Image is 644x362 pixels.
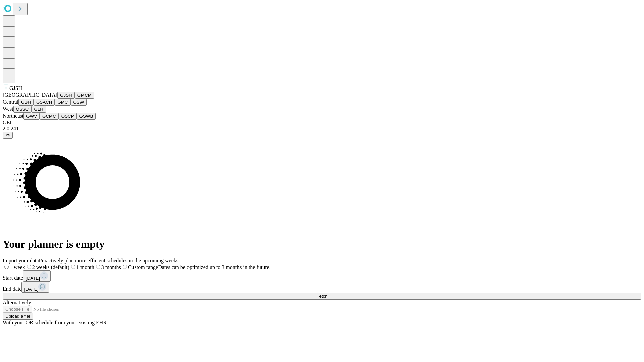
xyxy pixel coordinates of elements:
span: 1 week [10,264,25,270]
div: End date [3,282,641,293]
span: Fetch [316,294,327,299]
button: OSW [71,99,87,106]
span: @ [5,133,10,138]
span: Custom range [128,264,158,270]
span: [DATE] [26,276,40,281]
button: GSWB [77,113,96,120]
button: GJSH [57,92,75,99]
button: GLH [31,106,46,113]
div: GEI [3,120,641,126]
button: GSACH [34,99,55,106]
h1: Your planner is empty [3,238,641,250]
span: GJSH [9,85,22,91]
span: 1 month [76,264,94,270]
span: West [3,106,13,112]
span: Dates can be optimized up to 3 months in the future. [158,264,270,270]
span: Central [3,99,18,105]
button: [DATE] [23,270,51,282]
button: OSSC [13,106,32,113]
button: GMC [55,99,70,106]
input: 1 week [4,265,9,269]
button: GMCM [75,92,94,99]
span: [GEOGRAPHIC_DATA] [3,92,57,98]
div: 2.0.241 [3,126,641,132]
span: With your OR schedule from your existing EHR [3,320,107,325]
button: GBH [18,99,34,106]
span: 3 months [101,264,121,270]
button: Fetch [3,293,641,300]
input: 1 month [71,265,75,269]
span: Alternatively [3,300,31,305]
span: Northeast [3,113,23,119]
input: Custom rangeDates can be optimized up to 3 months in the future. [123,265,127,269]
button: GCMC [40,113,59,120]
button: [DATE] [21,282,49,293]
span: 2 weeks (default) [32,264,69,270]
input: 3 months [96,265,100,269]
span: Proactively plan more efficient schedules in the upcoming weeks. [39,258,180,263]
button: Upload a file [3,313,33,320]
span: Import your data [3,258,39,263]
span: [DATE] [24,287,38,292]
button: OSCP [59,113,77,120]
button: @ [3,132,13,139]
button: GWV [23,113,40,120]
div: Start date [3,270,641,282]
input: 2 weeks (default) [27,265,31,269]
